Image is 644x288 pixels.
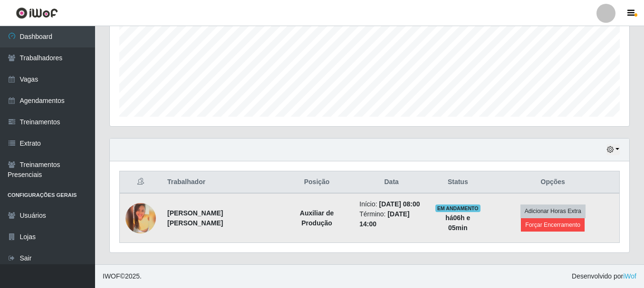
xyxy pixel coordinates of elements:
[300,209,334,227] strong: Auxiliar de Produção
[520,204,586,218] button: Adicionar Horas Extra
[162,171,280,194] th: Trabalhador
[359,199,423,209] li: Início:
[167,209,223,227] strong: [PERSON_NAME] [PERSON_NAME]
[359,209,423,229] li: Término:
[435,204,481,212] span: EM ANDAMENTO
[486,171,619,194] th: Opções
[445,214,470,232] strong: há 06 h e 05 min
[379,200,420,208] time: [DATE] 08:00
[572,271,636,281] span: Desenvolvido por
[354,171,429,194] th: Data
[623,272,636,280] a: iWof
[16,7,58,19] img: CoreUI Logo
[103,271,142,281] span: © 2025 .
[280,171,354,194] th: Posição
[103,272,120,280] span: IWOF
[125,203,156,233] img: 1675811994359.jpeg
[429,171,486,194] th: Status
[521,218,585,232] button: Forçar Encerramento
